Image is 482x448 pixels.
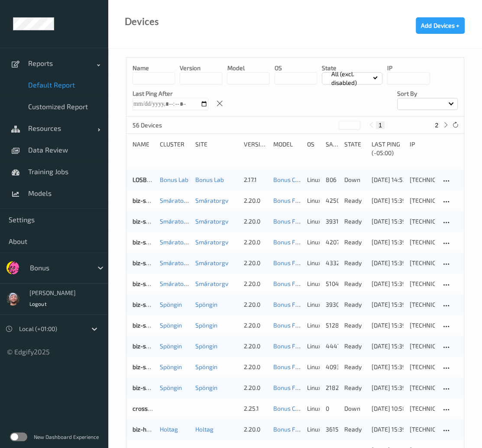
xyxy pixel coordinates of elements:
a: LOSBonus00 [133,176,167,183]
a: Smáratorgv [195,238,228,246]
a: Bonus Lab [160,176,188,183]
div: [DATE] 15:39:51 [372,363,403,371]
p: Sort by [397,89,458,98]
a: Bonus F&V v0.5 [GC.9] [DATE] 00:24 Auto Save [273,238,400,246]
p: ready [344,300,366,309]
div: 2.20.0 [244,259,267,267]
div: 42502 [326,196,338,205]
a: Holtag [160,425,178,433]
a: Bonus F&V v0.5 [GC.9] [DATE] 00:24 Auto Save [273,280,400,287]
p: linux [307,259,319,267]
div: Last Ping (-05:00) [372,140,403,157]
div: 3930 [326,300,338,309]
div: [DATE] 15:39:41 [372,321,403,330]
a: biz-spong-3 [133,363,166,370]
div: [TECHNICAL_ID] [409,238,435,247]
a: Smáratorgv [160,238,193,246]
div: OS [307,140,319,157]
a: biz-spong-5 [133,301,166,308]
div: 39311 [326,217,338,226]
div: 0 [326,404,338,413]
a: Bonus F&V v0.5 [GC.9] [DATE] 00:24 Auto Save [273,363,400,370]
div: Samples [326,140,338,157]
div: [TECHNICAL_ID] [409,196,435,205]
a: Smáratorgv [160,280,193,287]
p: linux [307,196,319,205]
a: Spöngin [195,321,217,329]
a: biz-smarat-1 [133,280,168,287]
div: 2.25.1 [244,404,267,413]
button: 1 [376,121,385,129]
div: Cluster [160,140,189,157]
div: 21823 [326,383,338,392]
div: [DATE] 15:39:21 [372,217,403,226]
p: ready [344,363,366,371]
div: [DATE] 14:52:48 [372,175,403,184]
a: Spöngin [195,363,217,370]
div: 5104 [326,279,338,288]
a: Holtag [195,425,214,433]
div: 2.20.0 [244,363,267,371]
div: 2.20.0 [244,196,267,205]
p: ready [344,383,366,392]
p: ready [344,321,366,330]
a: Spöngin [160,384,182,391]
div: 44477 [326,342,338,351]
div: [TECHNICAL_ID] [409,342,435,351]
p: Last Ping After [133,89,208,98]
p: linux [307,175,319,184]
button: 2 [432,121,441,129]
div: 2.20.0 [244,383,267,392]
a: Bonus F&V v0.5 [GC.9] [DATE] 00:24 Auto Save [273,301,400,308]
p: linux [307,279,319,288]
p: linux [307,404,319,413]
button: Add Devices + [416,17,465,34]
a: Smáratorgv [160,218,193,225]
a: Bonus Lab [195,176,224,183]
a: Bonus F&V v0.5 [GC.9] [DATE] 00:24 Auto Save [273,342,400,350]
a: Smáratorgv [195,218,228,225]
div: 2.20.0 [244,217,267,226]
p: ready [344,342,366,351]
div: Devices [125,17,159,26]
p: 56 Devices [133,121,197,130]
div: [DATE] 15:39:20 [372,425,403,434]
div: 2.20.0 [244,342,267,351]
div: [TECHNICAL_ID] [409,404,435,413]
a: Smáratorgv [195,197,228,204]
div: [DATE] 15:39:17 [372,342,403,351]
div: [DATE] 15:39:20 [372,383,403,392]
a: Smáratorgv [195,280,228,287]
p: ready [344,259,366,267]
a: cross-site-collaborator [133,405,197,412]
a: Smáratorgv [160,259,193,266]
div: [TECHNICAL_ID] [409,217,435,226]
div: 42077 [326,238,338,247]
p: linux [307,238,319,247]
a: Smáratorgv [160,197,193,204]
div: [DATE] 10:58:36 [372,404,403,413]
div: 2.17.1 [244,175,267,184]
p: down [344,175,366,184]
div: Model [273,140,301,157]
p: model [227,64,269,72]
p: Name [133,64,175,72]
a: Bonus F&V v0.5 [GC.9] [DATE] 00:24 Auto Save [273,425,400,433]
div: [TECHNICAL_ID] [409,383,435,392]
div: [TECHNICAL_ID] [409,175,435,184]
p: linux [307,321,319,330]
div: Site [195,140,238,157]
p: ready [344,425,366,434]
div: 2.20.0 [244,300,267,309]
div: State [344,140,366,157]
a: Spöngin [160,342,182,350]
p: IP [387,64,430,72]
p: State [322,64,382,72]
a: biz-spong-2 [133,384,166,391]
div: 2.20.0 [244,238,267,247]
div: [DATE] 15:39:22 [372,300,403,309]
a: Spöngin [160,301,182,308]
div: 2.20.0 [244,321,267,330]
div: [TECHNICAL_ID] [409,321,435,330]
a: biz-smarat-3 [133,238,169,246]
